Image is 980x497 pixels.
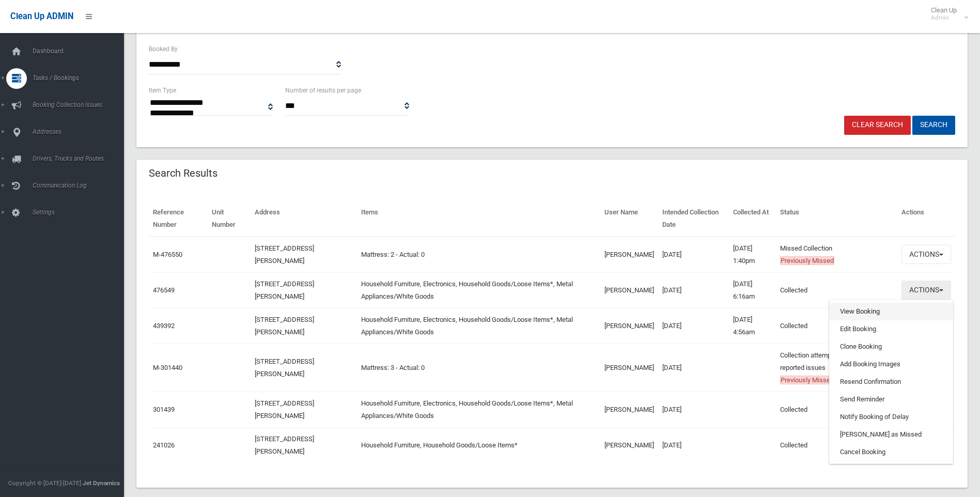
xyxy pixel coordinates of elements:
[357,344,601,392] td: Mattress: 3 - Actual: 0
[729,201,776,237] th: Collected At
[255,244,314,265] a: [STREET_ADDRESS][PERSON_NAME]
[357,427,601,463] td: Household Furniture, Household Goods/Loose Items*
[29,48,132,55] span: Dashboard
[357,237,601,273] td: Mattress: 2 - Actual: 0
[830,426,953,443] a: [PERSON_NAME] as Missed
[776,237,897,273] td: Missed Collection
[149,43,178,55] label: Booked By
[931,14,957,22] small: Admin
[153,286,175,294] a: 476549
[844,116,911,135] a: Clear Search
[600,344,658,392] td: [PERSON_NAME]
[658,427,728,463] td: [DATE]
[149,85,176,96] label: Item Type
[153,406,175,413] a: 301439
[658,344,728,392] td: [DATE]
[830,355,953,373] a: Add Booking Images
[897,201,955,237] th: Actions
[29,182,132,189] span: Communication Log
[357,272,601,308] td: Household Furniture, Electronics, Household Goods/Loose Items*, Metal Appliances/White Goods
[776,201,897,237] th: Status
[926,6,967,22] span: Clean Up
[780,256,834,265] span: Previously Missed
[357,201,601,237] th: Items
[10,11,73,21] span: Clean Up ADMIN
[153,441,175,449] a: 241026
[153,364,182,371] a: M-301440
[658,308,728,344] td: [DATE]
[776,272,897,308] td: Collected
[600,237,658,273] td: [PERSON_NAME]
[29,209,132,216] span: Settings
[29,128,132,135] span: Addresses
[29,155,132,162] span: Drivers, Trucks and Routes
[255,358,314,378] a: [STREET_ADDRESS][PERSON_NAME]
[600,392,658,427] td: [PERSON_NAME]
[357,308,601,344] td: Household Furniture, Electronics, Household Goods/Loose Items*, Metal Appliances/White Goods
[600,427,658,463] td: [PERSON_NAME]
[729,308,776,344] td: [DATE] 4:56am
[776,308,897,344] td: Collected
[729,237,776,273] td: [DATE] 1:40pm
[255,399,314,420] a: [STREET_ADDRESS][PERSON_NAME]
[8,479,81,487] span: Copyright © [DATE]-[DATE]
[600,272,658,308] td: [PERSON_NAME]
[255,316,314,336] a: [STREET_ADDRESS][PERSON_NAME]
[912,116,955,135] button: Search
[255,280,314,300] a: [STREET_ADDRESS][PERSON_NAME]
[149,201,208,237] th: Reference Number
[153,322,175,330] a: 439392
[83,479,120,487] strong: Jet Dynamics
[357,392,601,427] td: Household Furniture, Electronics, Household Goods/Loose Items*, Metal Appliances/White Goods
[153,251,182,258] a: M-476550
[29,74,132,82] span: Tasks / Bookings
[658,392,728,427] td: [DATE]
[729,272,776,308] td: [DATE] 6:16am
[901,281,951,300] button: Actions
[251,201,357,237] th: Address
[208,201,250,237] th: Unit Number
[136,163,230,183] header: Search Results
[285,85,361,96] label: Number of results per page
[255,435,314,455] a: [STREET_ADDRESS][PERSON_NAME]
[901,245,951,264] button: Actions
[776,344,897,392] td: Collection attempted but driver reported issues
[658,237,728,273] td: [DATE]
[830,408,953,426] a: Notify Booking of Delay
[600,308,658,344] td: [PERSON_NAME]
[830,303,953,320] a: View Booking
[658,272,728,308] td: [DATE]
[600,201,658,237] th: User Name
[830,373,953,391] a: Resend Confirmation
[830,443,953,461] a: Cancel Booking
[780,376,834,384] span: Previously Missed
[776,392,897,427] td: Collected
[29,101,132,108] span: Booking Collection Issues
[658,201,728,237] th: Intended Collection Date
[830,320,953,338] a: Edit Booking
[830,338,953,355] a: Clone Booking
[830,391,953,408] a: Send Reminder
[776,427,897,463] td: Collected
